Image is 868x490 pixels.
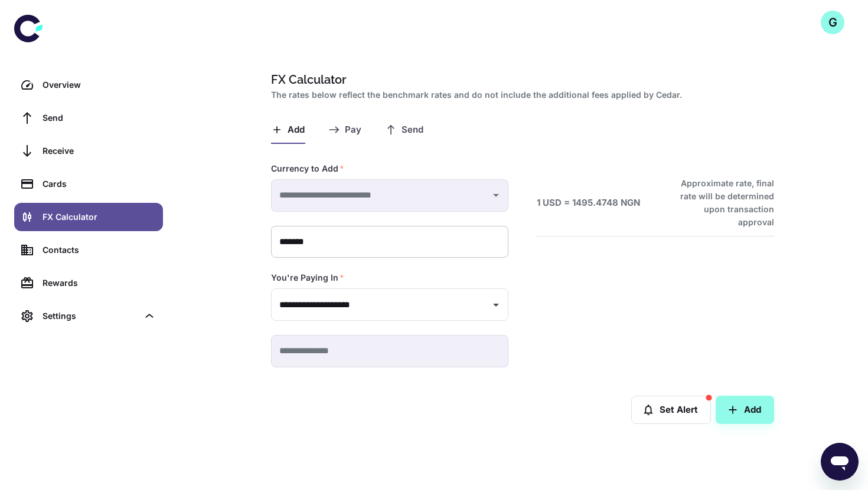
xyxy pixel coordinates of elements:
[14,269,163,297] a: Rewards
[716,396,774,424] button: Add
[43,78,156,91] div: Overview
[345,124,361,136] span: Pay
[821,443,859,481] iframe: Button to launch messaging window
[667,177,774,229] h6: Approximate rate, final rate will be determined upon transaction approval
[14,170,163,198] a: Cards
[43,144,156,157] div: Receive
[288,124,305,136] span: Add
[43,111,156,124] div: Send
[631,396,711,424] button: Set Alert
[271,163,344,175] label: Currency to Add
[14,104,163,132] a: Send
[402,124,423,136] span: Send
[43,211,156,223] div: FX Calculator
[488,297,504,313] button: Open
[43,177,156,190] div: Cards
[43,244,156,256] div: Contacts
[14,203,163,231] a: FX Calculator
[14,302,163,330] div: Settings
[14,71,163,99] a: Overview
[43,310,138,323] div: Settings
[271,71,769,88] h1: FX Calculator
[271,88,769,101] h2: The rates below reflect the benchmark rates and do not include the additional fees applied by Cedar.
[537,196,640,210] h6: 1 USD = 1495.4748 NGN
[821,11,844,34] button: G
[14,137,163,165] a: Receive
[14,236,163,264] a: Contacts
[43,277,156,290] div: Rewards
[271,272,344,284] label: You're Paying In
